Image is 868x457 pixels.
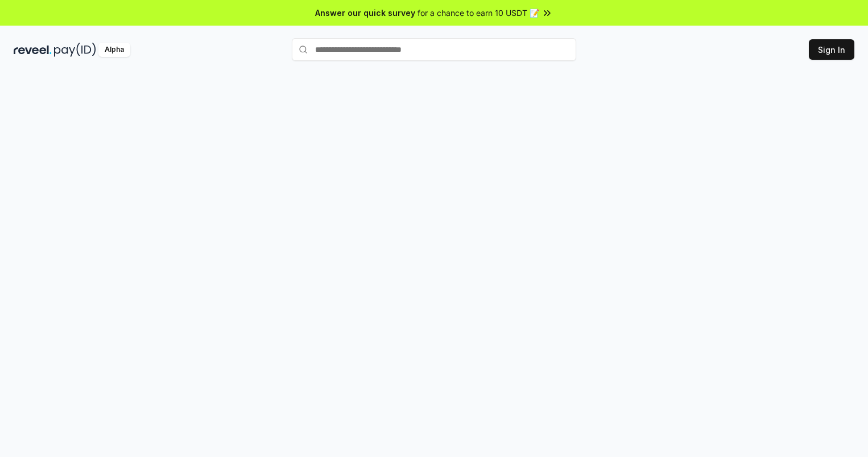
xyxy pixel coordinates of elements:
div: Alpha [98,43,130,57]
span: for a chance to earn 10 USDT 📝 [418,7,539,19]
img: pay_id [54,43,96,57]
img: reveel_dark [14,43,52,57]
span: Answer our quick survey [315,7,415,19]
button: Sign In [809,39,854,60]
